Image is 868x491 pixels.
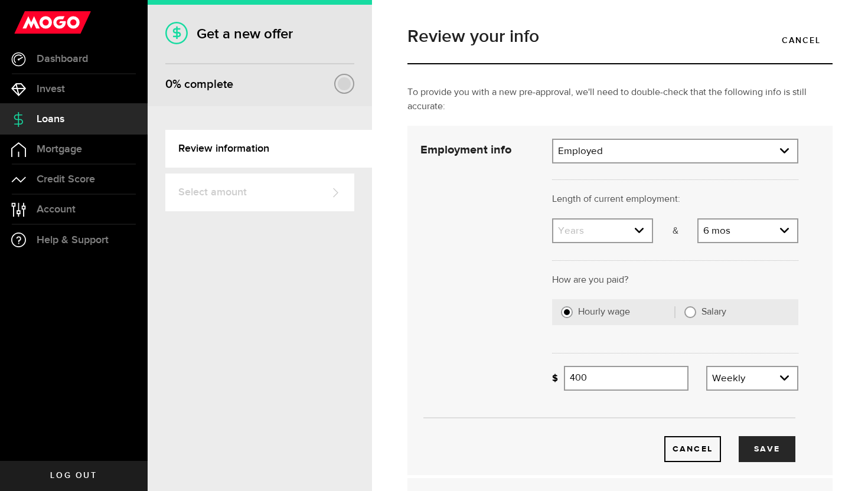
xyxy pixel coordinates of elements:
[739,436,795,462] button: Save
[37,174,95,185] span: Credit Score
[165,174,354,211] a: Select amount
[701,306,789,318] label: Salary
[165,25,354,42] h1: Get a new offer
[165,130,372,168] a: Review information
[684,306,696,318] input: Salary
[770,28,833,53] a: Cancel
[9,5,45,40] button: Open LiveChat chat widget
[699,220,797,242] a: expand select
[664,436,721,462] button: Cancel
[37,144,82,155] span: Mortgage
[37,114,64,125] span: Loans
[407,86,833,114] p: To provide you with a new pre-approval, we'll need to double-check that the following info is sti...
[165,77,172,91] span: 0
[553,140,797,162] a: expand select
[707,367,797,389] a: expand select
[37,54,88,64] span: Dashboard
[552,192,798,207] p: Length of current employment:
[552,273,798,287] p: How are you paid?
[165,74,233,95] div: % complete
[420,144,511,156] strong: Employment info
[653,224,697,238] p: &
[37,204,76,215] span: Account
[37,235,109,245] span: Help & Support
[553,220,652,242] a: expand select
[50,472,97,480] span: Log out
[578,306,675,318] label: Hourly wage
[561,306,573,318] input: Hourly wage
[407,28,833,45] h1: Review your info
[37,84,65,94] span: Invest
